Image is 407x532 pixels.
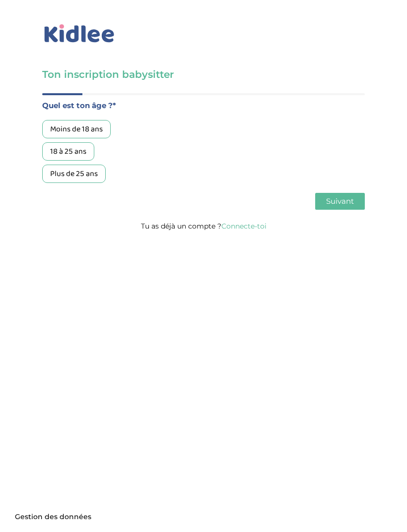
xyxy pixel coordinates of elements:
[42,220,365,233] p: Tu as déjà un compte ?
[42,142,94,161] div: 18 à 25 ans
[42,120,111,138] div: Moins de 18 ans
[42,22,117,45] img: logo_kidlee_bleu
[42,165,106,183] div: Plus de 25 ans
[9,507,97,528] button: Gestion des données
[42,193,89,210] button: Précédent
[221,222,267,231] a: Connecte-toi
[326,196,354,206] span: Suivant
[15,513,91,522] span: Gestion des données
[42,99,365,112] label: Quel est ton âge ?*
[315,193,365,210] button: Suivant
[42,67,365,81] h3: Ton inscription babysitter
